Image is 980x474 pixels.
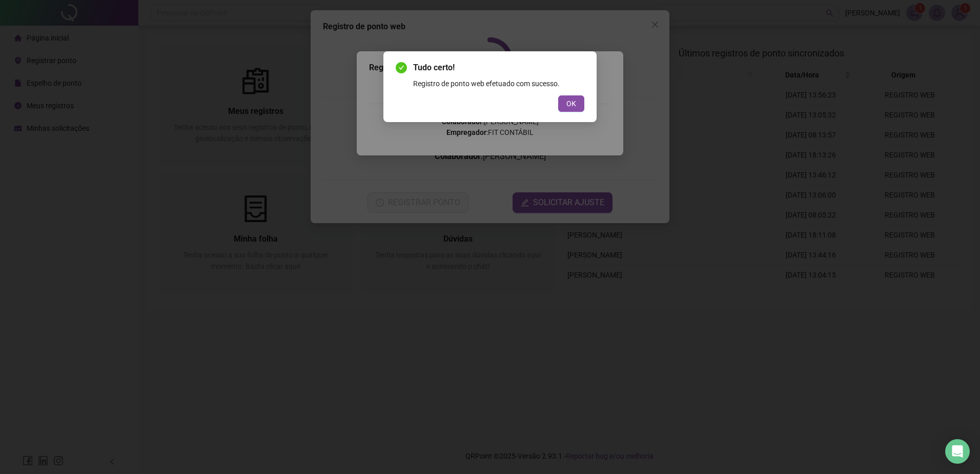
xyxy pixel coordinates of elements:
[413,62,584,74] span: Tudo certo!
[566,98,576,109] span: OK
[413,78,584,89] div: Registro de ponto web efetuado com sucesso.
[396,62,407,73] span: check-circle
[558,95,584,112] button: OK
[945,439,970,464] div: Open Intercom Messenger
